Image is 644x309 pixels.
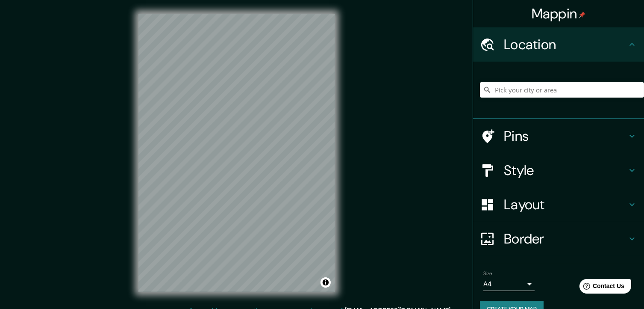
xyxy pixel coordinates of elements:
div: A4 [483,277,535,291]
h4: Location [504,36,627,53]
button: Toggle attribution [321,277,331,288]
img: pin-icon.png [579,12,585,18]
div: Style [473,153,644,187]
div: Border [473,222,644,256]
iframe: Help widget launcher [568,276,635,300]
input: Pick your city or area [480,82,644,98]
div: Location [473,27,644,62]
h4: Pins [504,128,627,145]
h4: Border [504,230,627,247]
h4: Layout [504,196,627,213]
h4: Style [504,162,627,179]
div: Pins [473,119,644,153]
div: Layout [473,187,644,222]
canvas: Map [138,14,335,292]
label: Size [483,270,492,277]
h4: Mappin [532,5,586,22]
